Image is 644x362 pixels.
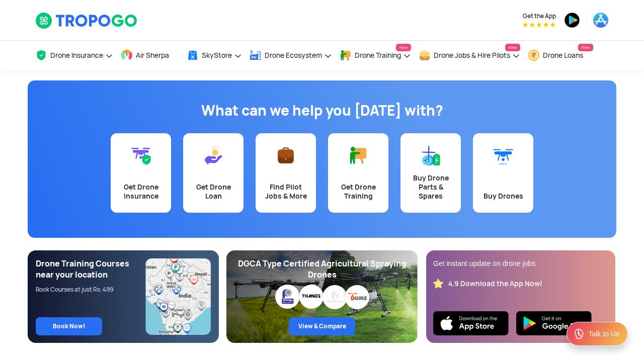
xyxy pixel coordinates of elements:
[419,41,520,70] a: Drone Jobs & Hire PilotsNew
[348,145,368,165] img: Get Drone Training
[433,311,509,335] img: Ios
[564,12,580,28] img: playstore
[35,41,113,70] a: Drone Insurance
[593,12,609,28] img: appstore
[117,183,165,201] div: Get Drone Insurance
[573,328,585,340] img: ic_Support.svg
[289,317,355,335] a: View & Compare
[203,145,223,165] img: Get Drone Loan
[340,41,411,70] a: Drone TrainingNew
[523,12,556,20] span: Get the App
[396,44,411,51] span: New
[505,44,520,51] span: New
[111,133,171,213] a: Get Drone Insurance
[516,311,592,335] img: Playstore
[36,286,146,294] div: Book Courses at just Rs. 499
[355,51,401,59] span: Drone Training
[121,41,179,70] a: Air Sherpa
[183,133,244,213] a: Get Drone Loan
[328,133,388,213] a: Get Drone Training
[433,258,608,268] div: Get instant update on drone jobs
[523,22,555,27] img: App Raking
[400,133,461,213] a: Buy Drone Parts & Spares
[36,258,146,281] div: Drone Training Courses near your location
[528,41,593,70] a: Drone LoansNew
[262,183,310,201] div: Find Pilot Jobs & More
[36,317,102,335] a: Book Now!
[202,51,232,59] span: SkyStore
[35,12,138,29] img: TropoGo Logo
[448,279,542,289] div: 4.9 Download the App Now!
[493,145,513,165] img: Buy Drones
[265,51,322,59] span: Drone Ecosystem
[256,133,316,213] a: Find Pilot Jobs & More
[433,279,443,289] img: star_rating
[578,44,593,51] span: New
[189,183,237,201] div: Get Drone Loan
[234,258,410,281] div: DGCA Type Certified Agricultural Spraying Drones
[131,145,151,165] img: Get Drone Insurance
[136,51,169,59] span: Air Sherpa
[407,173,455,201] div: Buy Drone Parts & Spares
[589,329,619,339] div: Talk to Us
[334,183,382,201] div: Get Drone Training
[35,101,609,121] h1: What can we help you [DATE] with?
[543,51,583,59] span: Drone Loans
[276,145,296,165] img: Find Pilot Jobs & More
[421,145,441,165] img: Buy Drone Parts & Spares
[250,41,332,70] a: Drone Ecosystem
[473,133,533,213] a: Buy Drones
[434,51,510,59] span: Drone Jobs & Hire Pilots
[479,192,527,201] div: Buy Drones
[50,51,103,59] span: Drone Insurance
[187,41,242,70] a: SkyStore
